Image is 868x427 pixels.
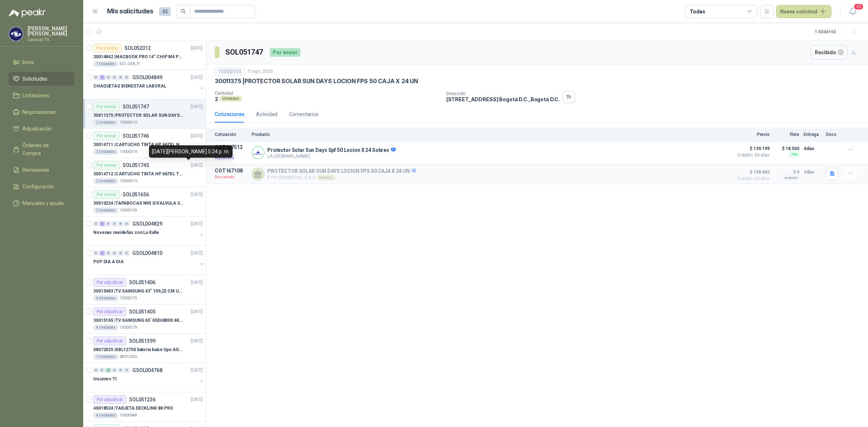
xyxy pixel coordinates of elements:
p: [DATE] [191,103,203,110]
p: [DATE] [191,279,203,286]
p: GSOL004829 [132,221,162,226]
div: Por adjudicar [93,278,126,287]
span: $ 158.865 [733,168,770,176]
p: Precio [733,132,770,137]
img: Company Logo [252,147,264,159]
div: Por adjudicar [93,395,126,404]
button: Recibido [811,45,848,60]
div: 4 Unidades [93,413,118,418]
div: 0 [118,221,123,226]
img: Logo peakr [9,9,46,17]
p: Cantidad [215,91,441,96]
div: Incluido [782,175,799,181]
div: Por cotizar [93,44,122,52]
p: Insumos TI [93,376,117,383]
p: 30010224 | TAPABOCAS N95 S/VALVULA 3M 9010 [93,200,183,207]
span: Solicitudes [22,75,47,83]
div: 0 [93,251,99,256]
p: 08072025 | KBL12750 batería kaise tipo AGM: 12V 75Ah [93,346,183,353]
p: [DATE] [191,367,203,374]
p: 10000048 [120,413,137,418]
a: 0 2 0 0 0 0 GSOL004810[DATE] POP DIA A DIA [93,249,204,272]
a: 0 0 9 0 0 0 GSOL004768[DATE] Insumos TI [93,366,204,389]
div: 0 [112,368,117,373]
div: 2 Unidades [93,178,118,184]
p: SOL051406 [129,280,156,285]
p: 30015165 | TV SAMSUNG 65' 65DU8000 4K UHD LED [93,317,183,324]
a: Por adjudicarSOL051405[DATE] 30015165 |TV SAMSUNG 65' 65DU8000 4K UHD LED4 Unidades10000179 [83,304,206,334]
div: 0 [106,251,111,256]
p: GSOL004849 [132,75,162,80]
p: Entrega [804,132,822,137]
p: SOL051747 [123,104,149,109]
div: Por enviar [93,132,120,140]
p: PYP COMERCIAL S.A.S [267,175,416,180]
div: Flex [789,151,799,157]
p: SOL052012 [124,46,151,51]
p: 3 días [804,168,822,176]
p: [DATE] [191,74,203,81]
p: 10000310 [120,120,137,125]
span: Crédito 30 días [733,153,770,157]
div: 1 - 50 de 160 [815,26,859,38]
p: 10000179 [120,325,137,330]
span: Manuales y ayuda [22,199,64,207]
p: 11 ago, 2025 [247,68,273,75]
a: Solicitudes [9,72,75,86]
p: 30014712 | CARTUCHO TINTA HP 667XL TRICOLOR [93,171,183,178]
div: 0 [124,251,129,256]
a: Remisiones [9,163,75,177]
p: SOL051745 [123,163,149,168]
a: Negociaciones [9,105,75,119]
div: 0 [106,221,111,226]
div: 0 [112,251,117,256]
p: 40018524 | TARJETA DECKLINK 8K PRO [93,405,173,412]
p: COT167108 [215,168,247,174]
div: Directo [316,175,336,180]
p: 10000179 [120,295,137,301]
div: 2 Unidades [93,149,118,155]
div: 1 Unidades [93,354,118,360]
p: [DATE] [191,338,203,345]
h1: Mis solicitudes [107,6,153,17]
p: Protector Solar Sun Days Spf 50 Locion X 24 Sobres [267,147,396,154]
div: Todas [690,8,705,16]
a: Por enviarSOL051747[DATE] 30011375 |PROTECTOR SOLAR SUN DAYS LOCION FPS 50 CAJA X 24 UN2 Unidades... [83,99,206,129]
p: Cotización [215,132,247,137]
p: Caracol TV [27,38,75,42]
p: SOL-GER_TI [120,61,140,67]
p: 10000310 [120,178,137,184]
a: Por adjudicarSOL051236[DATE] 40018524 |TARJETA DECKLINK 8K PRO4 Unidades10000048 [83,392,206,422]
div: 2 Unidades [93,120,118,125]
p: 08072025 [120,354,137,360]
div: 0 [99,368,105,373]
a: Por cotizarSOL052012[DATE] 30014842 |MACBOOK PRO 14" CHIP M4 PRO 16 GB RAM1 UnidadesSOL-GER_TI [83,41,206,70]
div: 0 [112,75,117,80]
a: Por enviarSOL051746[DATE] 30014711 |CARTUCHO TINTA HP 667XL NEGRO2 Unidades10000310 [83,129,206,158]
p: SOL051399 [129,338,156,343]
p: [DATE] [191,191,203,198]
button: Nueva solicitud [776,5,831,18]
div: 0 [118,75,123,80]
span: 43 [159,7,171,16]
p: CHAQUETAS BIENESTAR LABORAL [93,83,166,90]
p: 30014842 | MACBOOK PRO 14" CHIP M4 PRO 16 GB RAM [93,54,183,60]
p: Flete [774,132,799,137]
div: 4 Unidades [93,295,118,301]
span: 20 [854,3,864,10]
p: Docs [826,132,841,137]
span: Adjudicación [22,125,52,133]
div: 0 [124,221,129,226]
p: [DATE] [191,162,203,169]
p: 10000129 [120,208,137,213]
a: 0 2 0 0 0 0 GSOL004829[DATE] Novenas navideñas con La Kalle [93,219,204,243]
p: GSOL004810 [132,251,162,256]
p: [DATE] [191,308,203,315]
div: 10000310 [215,67,244,76]
p: GSOL004768 [132,368,162,373]
div: [DATE][PERSON_NAME] 5:24 p. m. [149,145,233,158]
div: 0 [112,221,117,226]
div: 0 [118,368,123,373]
p: Novenas navideñas con La Kalle [93,229,159,236]
p: 30011375 | PROTECTOR SOLAR SUN DAYS LOCION FPS 50 CAJA X 24 UN [215,77,418,85]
